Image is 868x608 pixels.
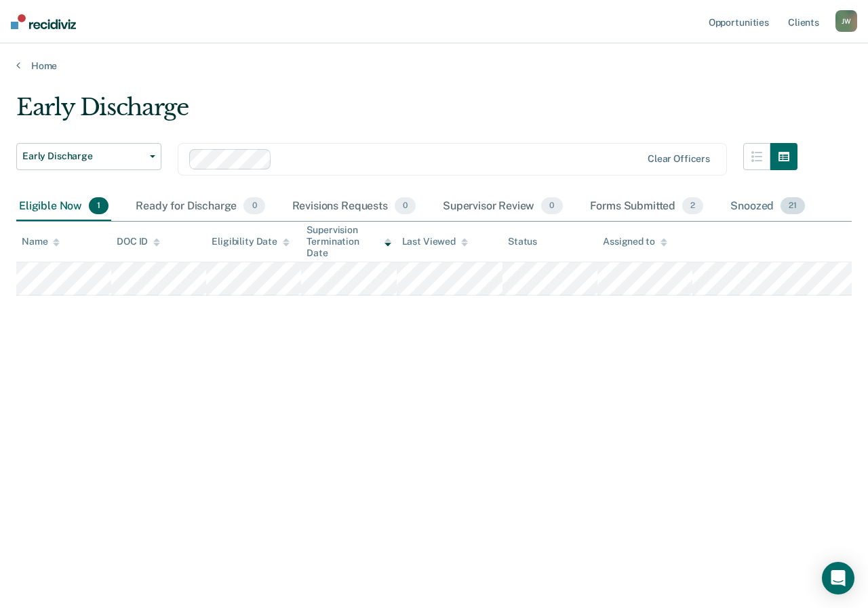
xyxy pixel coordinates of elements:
div: Forms Submitted2 [587,192,707,222]
a: Home [16,60,852,72]
div: Eligibility Date [212,236,290,247]
div: Clear officers [648,153,710,165]
div: Name [22,236,60,247]
img: Recidiviz [11,14,76,29]
div: Open Intercom Messenger [822,562,854,594]
div: Supervisor Review0 [440,192,566,222]
div: Early Discharge [16,94,797,132]
div: J W [835,10,857,32]
button: JW [835,10,857,32]
div: Status [508,236,537,247]
div: Ready for Discharge0 [133,192,267,222]
span: Early Discharge [22,150,144,162]
div: Supervision Termination Date [307,224,391,258]
span: 2 [682,197,703,215]
div: Assigned to [603,236,667,247]
div: Revisions Requests0 [290,192,418,222]
span: 1 [89,197,108,215]
span: 0 [395,197,416,215]
div: DOC ID [117,236,160,247]
button: Early Discharge [16,143,161,170]
div: Last Viewed [402,236,468,247]
div: Snoozed21 [728,192,808,222]
span: 21 [781,197,805,215]
div: Eligible Now1 [16,192,111,222]
span: 0 [243,197,264,215]
span: 0 [541,197,562,215]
